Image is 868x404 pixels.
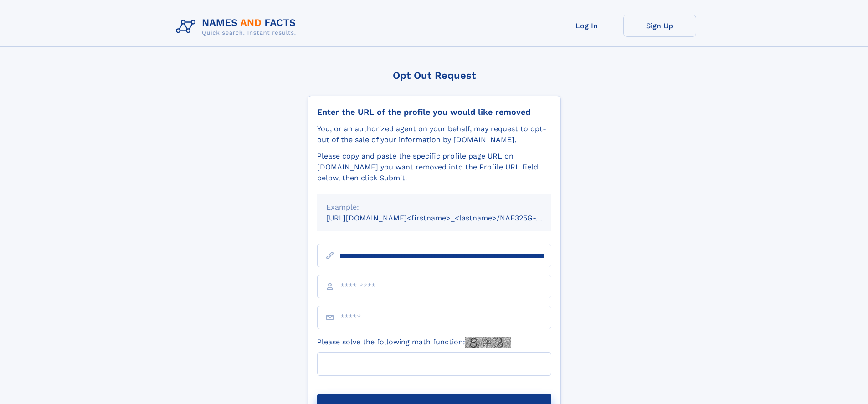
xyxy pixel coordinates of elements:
[550,15,623,37] a: Log In
[326,214,569,222] small: [URL][DOMAIN_NAME]<firstname>_<lastname>/NAF325G-xxxxxxxx
[317,107,551,117] div: Enter the URL of the profile you would like removed
[172,15,303,39] img: Logo Names and Facts
[308,70,561,81] div: Opt Out Request
[326,202,542,213] div: Example:
[317,337,511,348] label: Please solve the following math function:
[317,123,551,145] div: You, or an authorized agent on your behalf, may request to opt-out of the sale of your informatio...
[623,15,696,37] a: Sign Up
[317,151,551,184] div: Please copy and paste the specific profile page URL on [DOMAIN_NAME] you want removed into the Pr...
